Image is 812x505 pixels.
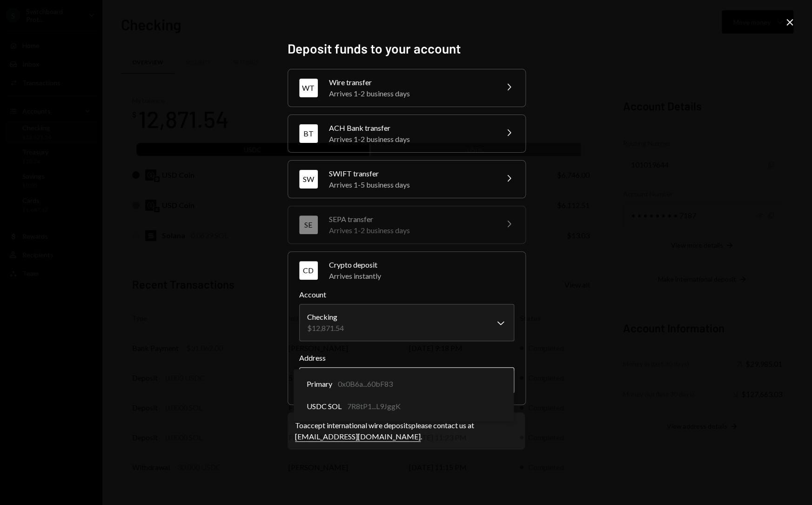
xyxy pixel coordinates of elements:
[299,261,318,280] div: CD
[299,289,514,300] label: Account
[299,367,514,393] button: Address
[307,378,332,390] span: Primary
[295,432,421,442] a: [EMAIL_ADDRESS][DOMAIN_NAME]
[299,124,318,143] div: BT
[329,77,492,88] div: Wire transfer
[299,352,514,364] label: Address
[329,168,492,179] div: SWIFT transfer
[338,378,393,390] div: 0x0B6a...60bF83
[299,79,318,97] div: WT
[299,215,318,234] div: SE
[307,401,342,412] span: USDC SOL
[329,214,492,225] div: SEPA transfer
[329,179,492,190] div: Arrives 1-5 business days
[299,304,514,341] button: Account
[288,40,525,58] h2: Deposit funds to your account
[329,134,492,145] div: Arrives 1-2 business days
[329,88,492,99] div: Arrives 1-2 business days
[329,270,514,282] div: Arrives instantly
[329,259,514,270] div: Crypto deposit
[329,225,492,236] div: Arrives 1-2 business days
[295,420,517,442] div: To accept international wire deposits please contact us at .
[347,401,401,412] div: 7R8tP1...L9JggK
[299,170,318,189] div: SW
[329,122,492,134] div: ACH Bank transfer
